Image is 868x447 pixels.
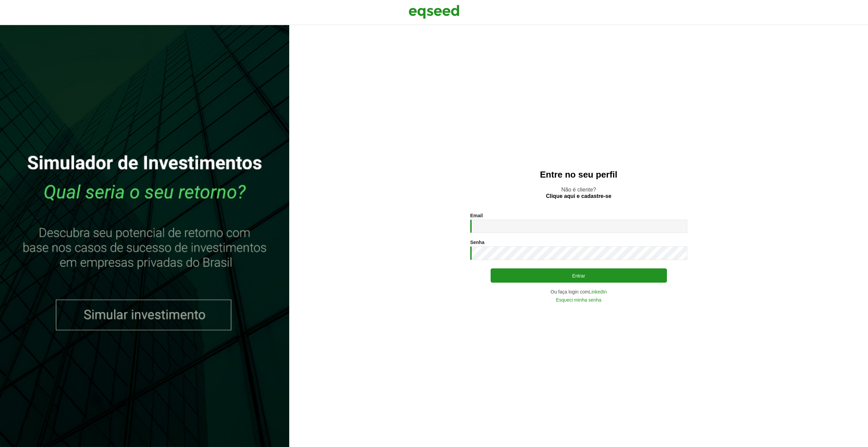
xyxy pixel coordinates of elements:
img: EqSeed Logo [409,3,459,20]
a: Clique aqui e cadastre-se [546,194,611,199]
label: Senha [470,240,485,245]
label: Email [470,213,483,218]
p: Não é cliente? [303,186,854,199]
a: LinkedIn [589,289,607,294]
h2: Entre no seu perfil [303,170,854,180]
a: Esqueci minha senha [556,298,601,302]
div: Ou faça login com [470,289,687,294]
button: Entrar [491,268,667,283]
